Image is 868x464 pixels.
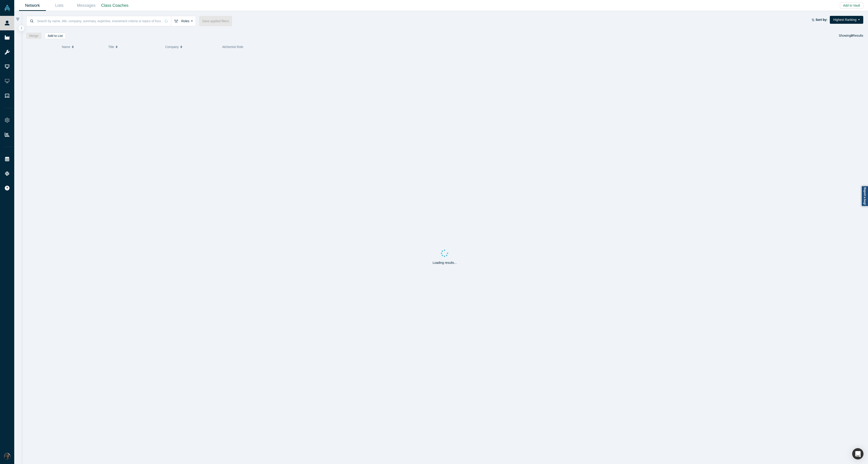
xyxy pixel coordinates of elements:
[816,18,828,22] strong: Sort by:
[851,34,863,37] span: Results
[433,260,457,265] p: Loading results...
[840,2,863,9] button: Add to Vault
[861,186,868,207] a: Report a bug!
[19,0,46,11] a: Network
[108,42,160,52] button: Title
[4,5,10,11] img: Alchemist Vault Logo
[73,0,100,11] a: Messages
[46,0,73,11] a: Lists
[100,0,130,11] a: Class Coaches
[62,42,104,52] button: Name
[199,16,232,26] button: Save applied filters
[108,42,114,52] span: Title
[830,16,863,24] button: Highest Ranking
[62,42,70,52] span: Name
[165,42,217,52] button: Company
[839,33,863,39] div: Showing
[171,16,196,26] button: Roles
[165,42,179,52] span: Company
[26,33,42,39] button: Merge
[222,45,243,49] span: Alchemist Role
[45,33,66,39] button: Add to List
[37,16,162,26] input: Search by name, title, company, summary, expertise, investment criteria or topics of focus
[851,34,853,37] strong: 0
[4,453,10,459] img: Rami C.'s Account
